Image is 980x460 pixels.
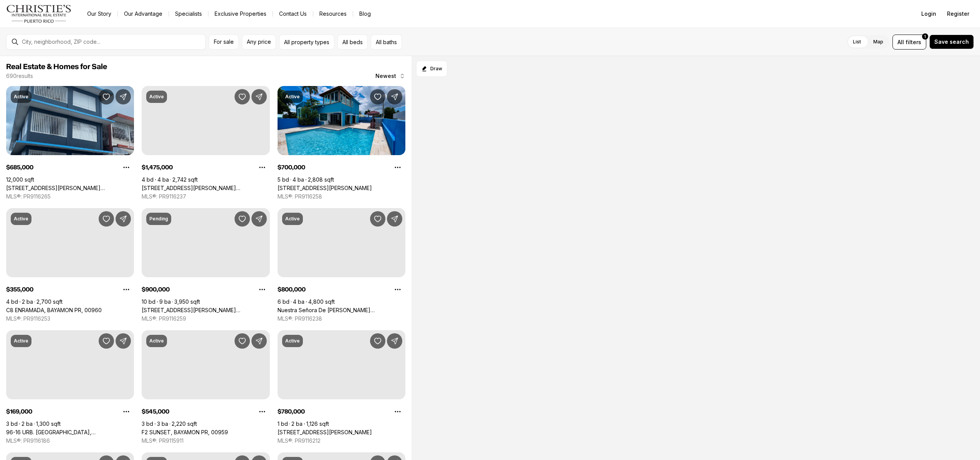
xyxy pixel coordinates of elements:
span: Register [947,11,969,17]
button: All baths [371,35,402,50]
a: 404 DE LA CONSTITUCION AVE #1104, SAN JUAN PR, 00901 [278,429,372,436]
button: All beds [337,35,368,50]
label: Map [867,35,889,49]
a: 2160 CALLE GENERAL PATTON, SAN JUAN PR, 00913 [142,185,269,192]
p: Active [285,94,300,100]
button: Property options [119,404,134,419]
button: Register [942,6,974,22]
button: Share Property [116,333,131,349]
p: Active [149,338,164,344]
button: Save Property: 2160 CALLE GENERAL PATTON [235,89,250,104]
p: Active [149,94,164,100]
button: Save Property: 404 DE LA CONSTITUCION AVE #1104 [370,333,385,349]
label: List [847,35,867,49]
a: Exclusive Properties [208,8,273,19]
a: Our Story [81,8,117,19]
button: Newest [371,68,410,84]
button: Share Property [251,89,267,104]
img: logo [6,5,72,23]
a: F2 SUNSET, BAYAMON PR, 00959 [142,429,228,436]
a: Our Advantage [118,8,169,19]
span: Newest [375,73,396,79]
button: Property options [255,404,270,419]
button: Share Property [387,89,402,104]
button: Share Property [116,89,131,104]
button: Share Property [387,333,402,349]
button: Login [917,6,941,22]
button: Property options [255,282,270,297]
a: 425 CALLE SAN JULIAN, URB SAGRADO CORAZON, CUPEY PR, 00926 [278,185,372,192]
button: Contact Us [273,8,313,19]
button: Save Property: F2 SUNSET [235,333,250,349]
span: Login [921,11,936,17]
a: Nuestra Señora De Lourdes BERNADETTE ST. #665, TRUJILLO ALTO PR, 00976 [278,307,405,314]
button: Save Property: 350 SALDANA ST [235,211,250,227]
button: Share Property [251,333,267,349]
button: Any price [242,35,276,50]
span: Any price [247,39,271,45]
button: Start drawing [416,61,447,77]
button: Save Property: Nuestra Señora De Lourdes BERNADETTE ST. #665 [370,211,385,227]
p: Active [285,338,300,344]
button: Save Property: 96-16 URB. VILLA CAROLINA [99,333,114,349]
button: Save Property: C8 ENRAMADA [99,211,114,227]
a: Specialists [169,8,208,19]
button: Property options [390,282,405,297]
a: Resources [313,8,353,19]
a: 96-16 URB. VILLA CAROLINA, CAROLINA PR, 00984 [6,429,134,436]
button: Share Property [251,211,267,227]
span: filters [906,38,921,46]
button: Property options [255,160,270,175]
span: Real Estate & Homes for Sale [6,63,107,71]
p: Active [14,338,28,344]
span: 1 [924,33,926,40]
button: Share Property [116,211,131,227]
span: Save search [934,39,969,45]
p: Active [14,94,28,100]
button: Property options [390,404,405,419]
button: All property types [279,35,334,50]
button: Share Property [387,211,402,227]
button: Property options [119,282,134,297]
button: Save Property: 425 CALLE SAN JULIAN, URB SAGRADO CORAZON [370,89,385,104]
button: Save search [929,35,974,49]
button: Save Property: 309 SEGUNDO RUIZ BELVIS ST [99,89,114,104]
span: For sale [214,39,234,45]
span: All [897,38,904,46]
a: C8 ENRAMADA, BAYAMON PR, 00960 [6,307,102,314]
a: Blog [353,8,377,19]
a: 350 SALDANA ST, SAN JUAN PR, 00912 [142,307,269,314]
p: 690 results [6,73,33,79]
p: Pending [149,216,168,222]
button: Property options [119,160,134,175]
a: 309 SEGUNDO RUIZ BELVIS ST, SANTURCE PR, 00915 [6,185,134,192]
p: Active [285,216,300,222]
button: Property options [390,160,405,175]
button: Allfilters1 [892,35,926,50]
p: Active [14,216,28,222]
button: For sale [209,35,239,50]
